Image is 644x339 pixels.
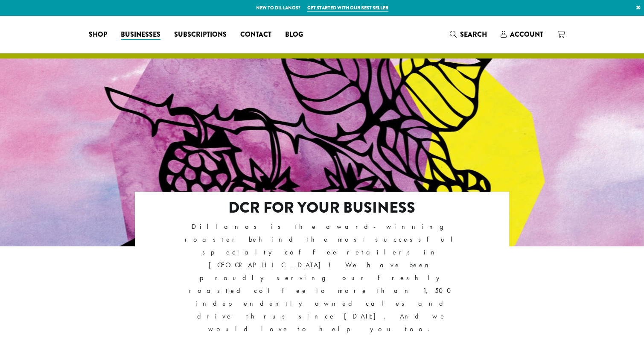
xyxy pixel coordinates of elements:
span: Businesses [121,29,160,40]
p: Dillanos is the award-winning roaster behind the most successful specialty coffee retailers in [G... [172,220,472,336]
a: Shop [82,28,114,41]
span: Contact [240,29,271,40]
a: Search [443,27,494,41]
a: Get started with our best seller [307,4,388,12]
span: Subscriptions [174,29,227,40]
span: Account [510,29,543,39]
h2: DCR FOR YOUR BUSINESS [172,199,472,217]
span: Shop [89,29,107,40]
span: Blog [285,29,303,40]
span: Search [460,29,487,39]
